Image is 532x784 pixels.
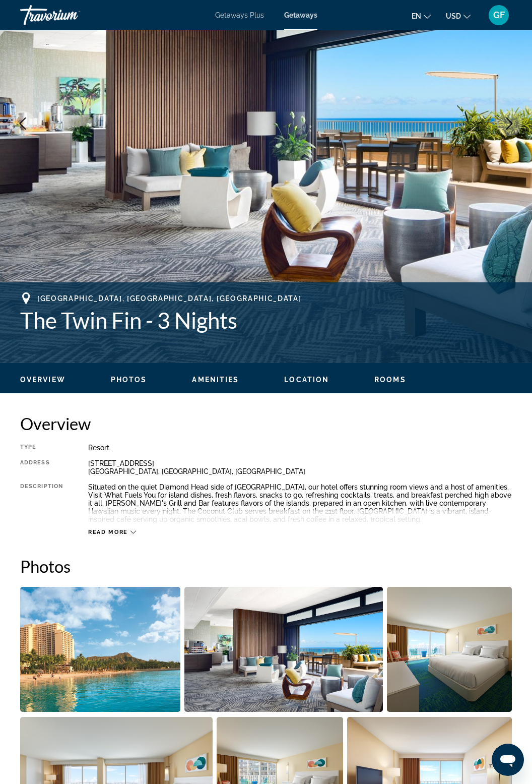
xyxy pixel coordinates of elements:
[412,12,421,20] span: en
[497,111,522,136] button: Next image
[20,483,63,523] div: Description
[20,459,63,475] div: Address
[10,111,35,136] button: Previous image
[374,375,406,384] button: Rooms
[412,9,431,23] button: Change language
[446,12,461,20] span: USD
[493,10,505,20] span: GF
[20,556,512,576] h2: Photos
[192,375,239,384] button: Amenities
[284,11,317,19] a: Getaways
[184,586,382,712] button: Open full-screen image slider
[88,528,136,536] button: Read more
[20,444,63,452] div: Type
[20,307,512,333] h1: The Twin Fin - 3 Nights
[111,375,147,384] button: Photos
[215,11,264,19] a: Getaways Plus
[88,529,128,535] span: Read more
[492,744,524,776] iframe: Button to launch messaging window
[20,586,180,712] button: Open full-screen image slider
[20,2,121,28] a: Travorium
[20,413,512,434] h2: Overview
[486,5,512,26] button: User Menu
[20,375,65,384] button: Overview
[284,375,329,384] button: Location
[446,9,471,23] button: Change currency
[88,459,512,475] div: [STREET_ADDRESS] [GEOGRAPHIC_DATA], [GEOGRAPHIC_DATA], [GEOGRAPHIC_DATA]
[37,294,301,303] span: [GEOGRAPHIC_DATA], [GEOGRAPHIC_DATA], [GEOGRAPHIC_DATA]
[88,483,512,523] div: Situated on the quiet Diamond Head side of [GEOGRAPHIC_DATA], our hotel offers stunning room view...
[387,586,512,712] button: Open full-screen image slider
[88,444,512,452] div: Resort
